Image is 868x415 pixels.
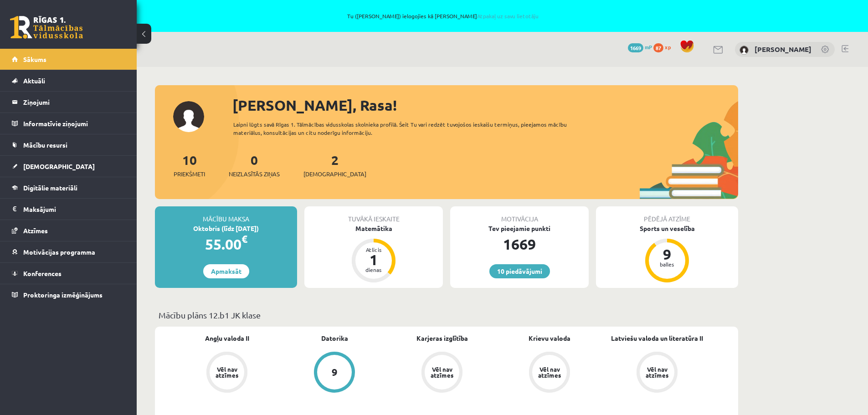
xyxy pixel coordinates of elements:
div: Atlicis [360,247,387,252]
div: Vēl nav atzīmes [429,366,455,378]
div: 55.00 [155,233,297,255]
div: 9 [653,247,681,261]
a: Informatīvie ziņojumi [12,113,125,134]
legend: Informatīvie ziņojumi [23,113,125,134]
a: Krievu valoda [529,333,570,343]
a: 87 xp [653,43,675,51]
span: Motivācijas programma [23,248,95,256]
a: Mācību resursi [12,134,125,155]
div: 1 [360,252,387,267]
a: Vēl nav atzīmes [388,352,496,395]
a: Motivācijas programma [12,241,125,262]
span: Tu ([PERSON_NAME]) ielogojies kā [PERSON_NAME] [105,13,781,19]
legend: Maksājumi [23,199,125,220]
span: Mācību resursi [23,141,67,149]
div: dienas [360,267,387,272]
div: Vēl nav atzīmes [214,366,240,378]
a: Atpakaļ uz savu lietotāju [477,12,539,20]
a: 2[DEMOGRAPHIC_DATA] [303,152,366,179]
a: 10 piedāvājumi [489,264,550,278]
a: Vēl nav atzīmes [173,352,281,395]
a: [DEMOGRAPHIC_DATA] [12,156,125,177]
a: Latviešu valoda un literatūra II [611,333,703,343]
div: Motivācija [450,206,589,224]
div: balles [653,261,681,267]
div: Vēl nav atzīmes [644,366,670,378]
a: Vēl nav atzīmes [603,352,711,395]
p: Mācību plāns 12.b1 JK klase [159,309,734,321]
span: Neizlasītās ziņas [229,169,280,179]
span: € [241,232,247,246]
span: Atzīmes [23,226,48,235]
a: Proktoringa izmēģinājums [12,284,125,305]
a: Datorika [321,333,348,343]
span: Sākums [23,55,46,63]
span: Konferences [23,269,62,277]
span: Aktuāli [23,77,45,85]
span: 87 [653,43,663,52]
a: Aktuāli [12,70,125,91]
span: mP [645,43,652,51]
span: Digitālie materiāli [23,184,77,192]
legend: Ziņojumi [23,92,125,113]
span: Priekšmeti [174,169,205,179]
a: Konferences [12,263,125,284]
div: Sports un veselība [596,224,738,233]
div: Tuvākā ieskaite [304,206,443,224]
a: [PERSON_NAME] [755,45,812,54]
div: Laipni lūgts savā Rīgas 1. Tālmācības vidusskolas skolnieka profilā. Šeit Tu vari redzēt tuvojošo... [233,120,583,137]
div: Oktobris (līdz [DATE]) [155,224,297,233]
a: Sākums [12,49,125,70]
span: Proktoringa izmēģinājums [23,291,103,299]
a: 1669 mP [628,43,652,51]
a: 0Neizlasītās ziņas [229,152,280,179]
a: Sports un veselība 9 balles [596,224,738,284]
a: 9 [281,352,388,395]
div: Mācību maksa [155,206,297,224]
span: [DEMOGRAPHIC_DATA] [303,169,366,179]
div: Pēdējā atzīme [596,206,738,224]
span: 1669 [628,43,643,52]
a: Maksājumi [12,199,125,220]
a: Apmaksāt [203,264,249,278]
span: xp [665,43,671,51]
a: Rīgas 1. Tālmācības vidusskola [10,16,83,39]
a: 10Priekšmeti [174,152,205,179]
div: Tev pieejamie punkti [450,224,589,233]
a: Karjeras izglītība [416,333,468,343]
div: Matemātika [304,224,443,233]
div: [PERSON_NAME], Rasa! [232,94,738,116]
a: Vēl nav atzīmes [496,352,603,395]
img: Rasa Daņiļeviča [740,46,749,55]
div: 9 [332,367,338,377]
div: Vēl nav atzīmes [537,366,562,378]
a: Ziņojumi [12,92,125,113]
div: 1669 [450,233,589,255]
span: [DEMOGRAPHIC_DATA] [23,162,95,170]
a: Matemātika Atlicis 1 dienas [304,224,443,284]
a: Angļu valoda II [205,333,249,343]
a: Digitālie materiāli [12,177,125,198]
a: Atzīmes [12,220,125,241]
